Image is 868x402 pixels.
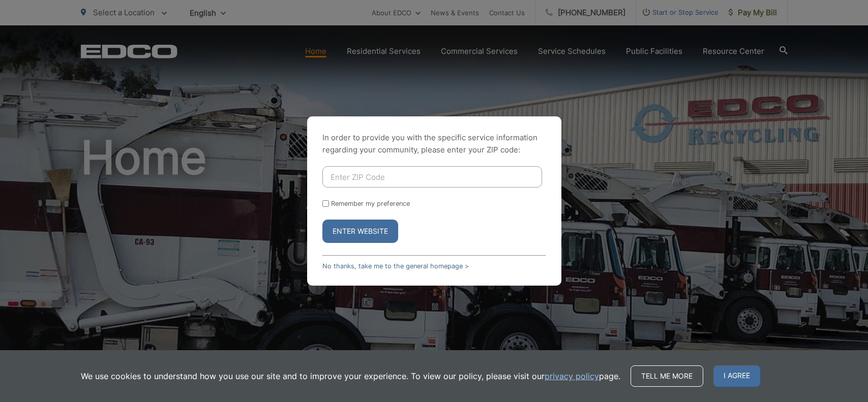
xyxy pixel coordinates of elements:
a: Tell me more [631,365,703,387]
label: Remember my preference [331,200,410,207]
button: Enter Website [322,220,398,243]
a: No thanks, take me to the general homepage > [322,262,469,270]
span: I agree [713,365,760,387]
input: Enter ZIP Code [322,166,542,188]
a: privacy policy [545,370,599,382]
p: In order to provide you with the specific service information regarding your community, please en... [322,132,546,156]
p: We use cookies to understand how you use our site and to improve your experience. To view our pol... [81,370,620,382]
